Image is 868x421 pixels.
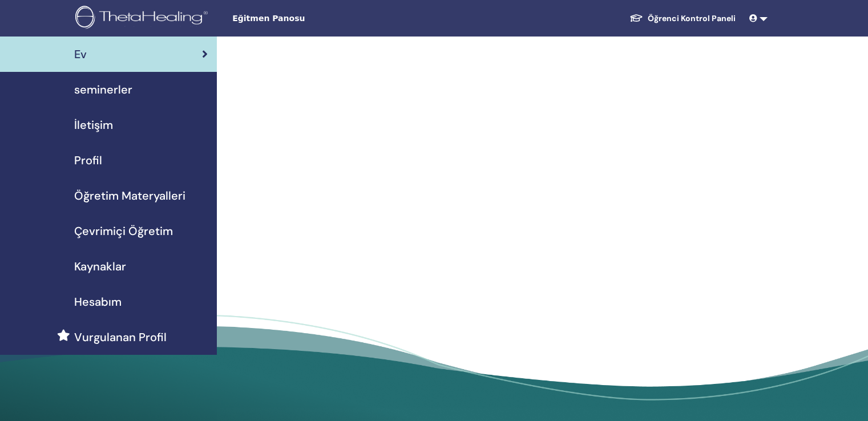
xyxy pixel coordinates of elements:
span: seminerler [74,81,132,98]
a: Öğrenci Kontrol Paneli [620,8,745,29]
img: logo.png [75,6,212,31]
span: Eğitmen Panosu [232,13,403,25]
img: graduation-cap-white.svg [629,13,643,23]
span: Hesabım [74,293,122,310]
span: Vurgulanan Profil [74,329,167,346]
span: İletişim [74,116,113,133]
span: Çevrimiçi Öğretim [74,222,173,240]
span: Öğretim Materyalleri [74,187,185,204]
span: Kaynaklar [74,258,126,275]
span: Profil [74,152,102,169]
span: Ev [74,46,87,63]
